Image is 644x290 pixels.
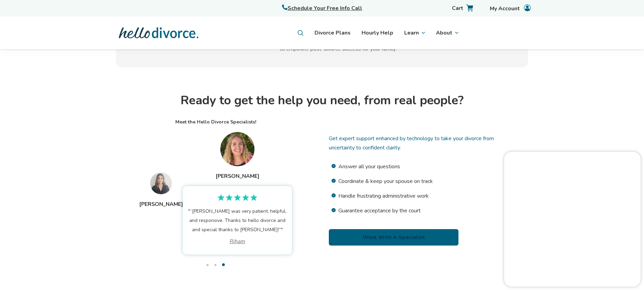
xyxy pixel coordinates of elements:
[479,3,531,13] a: Account
[175,117,256,127] h4: Meet the Hello Divorce Specialists!
[150,172,172,194] img: Raquel Hill
[338,177,433,186] div: Coordinate & keep your spouse on track
[338,206,421,215] div: Guarantee acceptance by the court
[362,28,393,38] a: Hourly Help
[230,238,245,245] a: Riham
[452,4,466,13] span: Cart
[216,172,259,181] h5: [PERSON_NAME]
[338,162,400,171] div: Answer all your questions
[139,200,183,209] h5: [PERSON_NAME]
[314,28,351,38] a: Divorce Plans
[432,26,463,40] li: About
[329,135,494,151] span: Get expert support enhanced by technology to take your divorce from uncertainty to confident clar...
[338,192,429,201] div: Handle frustrating administrative work
[220,132,254,166] img: Hannah St. Clair
[400,26,429,40] li: Learn
[282,4,362,13] a: Schedule Your Free Info Call
[155,95,489,106] h2: Ready to get the help you need, from real people?
[329,229,458,246] a: Work With A Specialist
[441,4,473,13] a: Cart with 0 items
[465,24,527,41] iframe: Embedded CTA
[490,4,523,13] span: My Account
[188,207,287,234] div: "“[PERSON_NAME] was very patient, helpful, and responsive. Thanks to hello divorce and and specia...
[504,152,641,287] iframe: Popup CTA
